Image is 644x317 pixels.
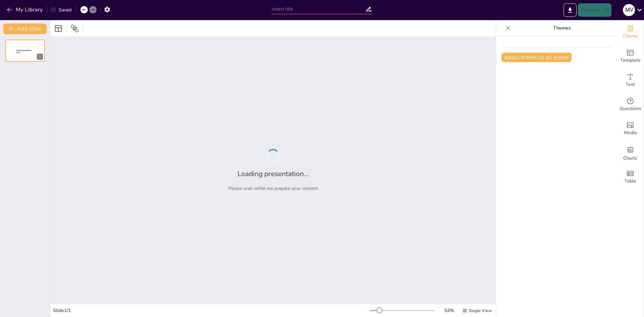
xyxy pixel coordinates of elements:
button: Add slide [3,23,47,34]
div: Add charts and graphs [617,141,644,165]
h2: Loading presentation... [237,169,309,178]
div: Layout [53,23,64,34]
span: Single View [469,308,492,313]
div: Get real-time input from your audience [617,93,644,117]
span: Media [624,129,637,137]
div: 1 [37,54,43,60]
span: Charts [623,155,637,162]
div: Slide 1 / 1 [53,307,370,314]
div: Add a table [617,165,644,189]
span: Questions [620,105,641,112]
span: Table [624,177,636,185]
div: 1 [5,40,45,62]
button: My Library [5,4,46,15]
button: Present [578,3,611,17]
button: M V [623,3,635,17]
p: Themes [514,20,610,36]
div: Add ready made slides [617,44,644,68]
button: Export to PowerPoint [563,3,577,17]
div: M V [623,4,635,16]
span: Sendsteps presentation editor [16,50,32,53]
span: Text [626,81,635,88]
p: Please wait while we prepare your content [228,185,318,192]
input: Insert title [272,4,365,14]
div: Saved [51,7,71,13]
div: Change the overall theme [617,20,644,44]
span: Position [71,24,79,33]
span: Template [620,57,641,64]
div: 53 % [441,307,457,314]
div: Add text boxes [617,68,644,93]
span: Theme [623,33,638,40]
button: Apply theme to all slides [501,53,572,62]
div: Add images, graphics, shapes or video [617,117,644,141]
